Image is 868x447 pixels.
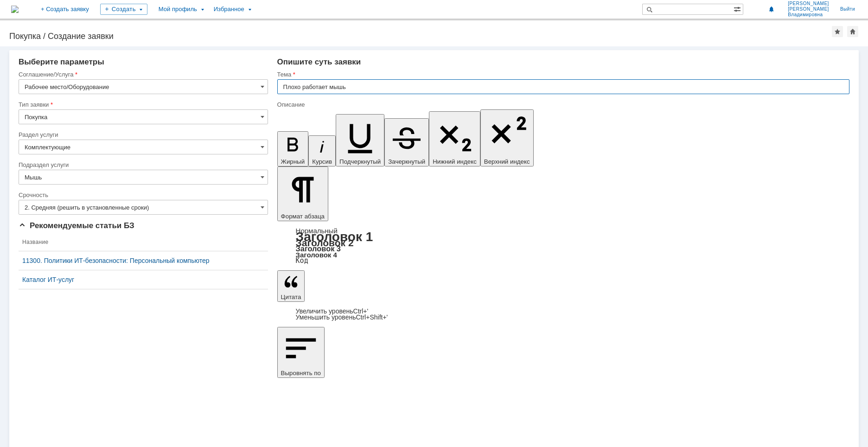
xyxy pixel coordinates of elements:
[296,227,338,235] a: Нормальный
[281,370,321,377] span: Выровнять по
[356,313,388,321] span: Ctrl+Shift+'
[277,228,849,264] div: Формат абзаца
[19,57,104,66] span: Выберите параметры
[384,118,429,166] button: Зачеркнутый
[832,26,843,37] div: Добавить в избранное
[277,270,305,302] button: Цитата
[19,162,266,168] div: Подраздел услуги
[312,158,332,165] span: Курсив
[19,221,134,230] span: Рекомендуемые статьи БЗ
[484,158,530,165] span: Верхний индекс
[281,213,325,220] span: Формат абзаца
[100,4,147,15] div: Создать
[296,307,369,315] a: Increase
[788,1,829,6] span: [PERSON_NAME]
[22,276,264,283] a: Каталог ИТ-услуг
[429,111,480,166] button: Нижний индекс
[9,32,832,41] div: Покупка / Создание заявки
[22,257,264,264] a: 11300. Политики ИТ-безопасности: Персональный компьютер
[11,6,19,13] a: Перейти на домашнюю страницу
[281,294,301,300] span: Цитата
[847,26,858,37] div: Сделать домашней страницей
[11,6,19,13] img: logo
[277,308,849,320] div: Цитата
[339,158,381,165] span: Подчеркнутый
[277,131,309,166] button: Жирный
[308,135,336,166] button: Курсив
[788,6,829,12] span: [PERSON_NAME]
[277,57,361,66] span: Опишите суть заявки
[480,109,534,166] button: Верхний индекс
[277,327,325,378] button: Выровнять по
[19,71,266,77] div: Соглашение/Услуга
[296,237,354,248] a: Заголовок 2
[281,158,305,165] span: Жирный
[296,251,337,259] a: Заголовок 4
[19,132,266,138] div: Раздел услуги
[277,102,848,108] div: Описание
[433,158,477,165] span: Нижний индекс
[277,71,848,77] div: Тема
[788,12,829,18] span: Владимировна
[296,313,388,321] a: Decrease
[296,256,308,265] a: Код
[19,192,266,198] div: Срочность
[277,166,328,221] button: Формат абзаца
[353,307,369,315] span: Ctrl+'
[19,102,266,108] div: Тип заявки
[734,4,743,13] span: Расширенный поиск
[19,233,268,251] th: Название
[388,158,425,165] span: Зачеркнутый
[336,114,384,166] button: Подчеркнутый
[296,244,341,253] a: Заголовок 3
[296,230,373,244] a: Заголовок 1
